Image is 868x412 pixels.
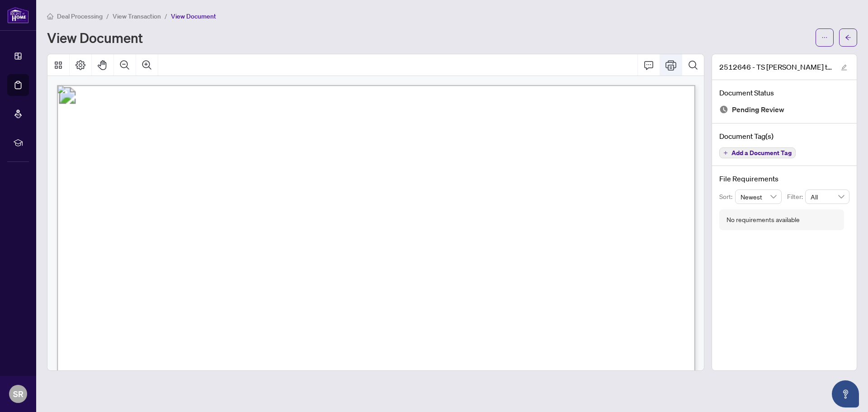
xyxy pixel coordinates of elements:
[719,87,849,98] h4: Document Status
[821,34,828,41] span: ellipsis
[719,192,735,202] p: Sort:
[719,62,832,72] span: 2512646 - TS [PERSON_NAME] to review.pdf
[726,215,800,225] div: No requirements available
[113,12,161,20] span: View Transaction
[732,104,784,116] span: Pending Review
[719,147,796,158] button: Add a Document Tag
[165,11,167,21] li: /
[719,105,728,114] img: Document Status
[7,7,29,24] img: logo
[171,12,216,20] span: View Document
[845,34,851,41] span: arrow-left
[57,12,103,20] span: Deal Processing
[47,30,143,45] h1: View Document
[741,190,777,204] span: Newest
[811,190,844,204] span: All
[47,13,53,19] span: home
[723,151,728,155] span: plus
[13,388,24,400] span: SR
[832,380,859,407] button: Open asap
[719,173,849,184] h4: File Requirements
[106,11,109,21] li: /
[719,131,849,142] h4: Document Tag(s)
[841,64,847,71] span: edit
[787,192,805,202] p: Filter:
[731,150,792,156] span: Add a Document Tag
